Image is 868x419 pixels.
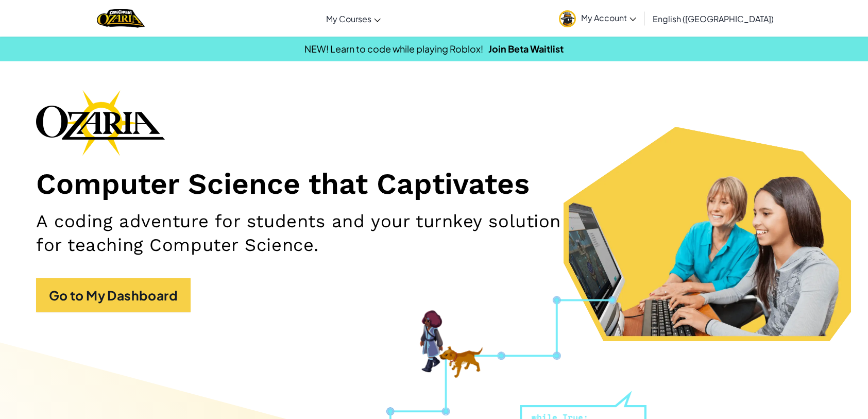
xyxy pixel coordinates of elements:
a: Go to My Dashboard [36,278,191,312]
a: Join Beta Waitlist [488,43,564,55]
img: Ozaria branding logo [36,90,165,156]
span: NEW! Learn to code while playing Roblox! [304,43,483,55]
img: avatar [559,10,576,27]
span: My Account [581,12,636,23]
a: Ozaria by CodeCombat logo [97,8,145,29]
a: My Courses [321,5,386,32]
img: Home [97,8,145,29]
a: My Account [554,2,641,35]
h2: A coding adventure for students and your turnkey solution for teaching Computer Science. [36,209,569,258]
h1: Computer Science that Captivates [36,166,832,202]
span: English ([GEOGRAPHIC_DATA]) [653,13,774,24]
a: English ([GEOGRAPHIC_DATA]) [648,5,779,32]
span: My Courses [326,13,371,24]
